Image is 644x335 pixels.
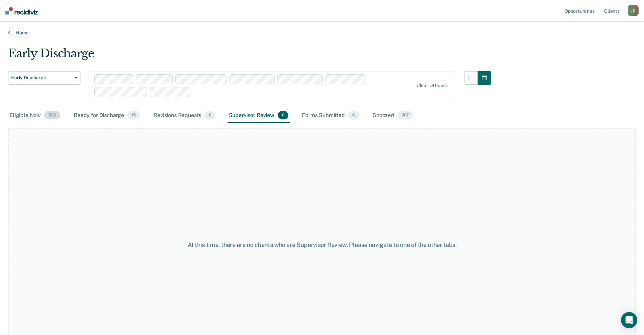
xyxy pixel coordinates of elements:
span: 0 [205,111,215,120]
div: Clear officers [416,83,448,88]
div: Open Intercom Messenger [621,312,637,328]
div: At this time, there are no clients who are Supervisor Review. Please navigate to one of the other... [165,241,479,249]
a: Home [8,30,636,36]
span: 530 [44,111,60,120]
span: 15 [127,111,140,120]
div: Supervisor Review0 [228,108,290,123]
button: JC [628,5,639,16]
span: 6 [348,111,359,120]
div: Early Discharge [8,47,491,66]
div: Forms Submitted6 [301,108,360,123]
div: Revisions Requests0 [152,108,216,123]
span: 207 [398,111,413,120]
button: Early Discharge [8,71,80,85]
div: Snoozed207 [371,108,414,123]
img: Recidiviz [5,7,38,15]
span: Early Discharge [11,75,72,81]
div: Eligible Now530 [8,108,62,123]
div: J C [628,5,639,16]
span: 0 [278,111,288,120]
div: Ready for Discharge15 [72,108,141,123]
